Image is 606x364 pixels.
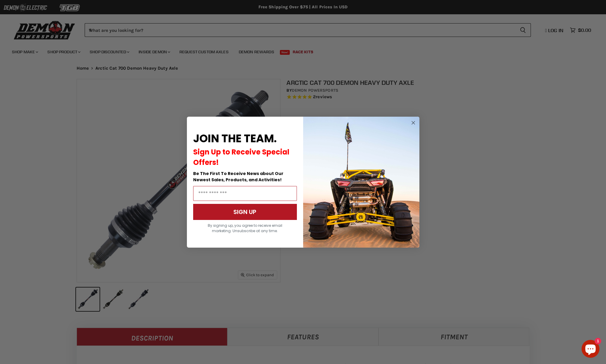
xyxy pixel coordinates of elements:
[193,147,289,167] span: Sign Up to Receive Special Offers!
[193,131,277,146] span: JOIN THE TEAM.
[410,119,417,126] button: Close dialog
[193,171,283,183] span: Be The First To Receive News about Our Newest Sales, Products, and Activities!
[193,204,297,220] button: SIGN UP
[580,340,601,359] inbox-online-store-chat: Shopify online store chat
[303,117,419,248] img: a9095488-b6e7-41ba-879d-588abfab540b.jpeg
[208,223,282,233] span: By signing up, you agree to receive email marketing. Unsubscribe at any time.
[193,186,297,201] input: Email Address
